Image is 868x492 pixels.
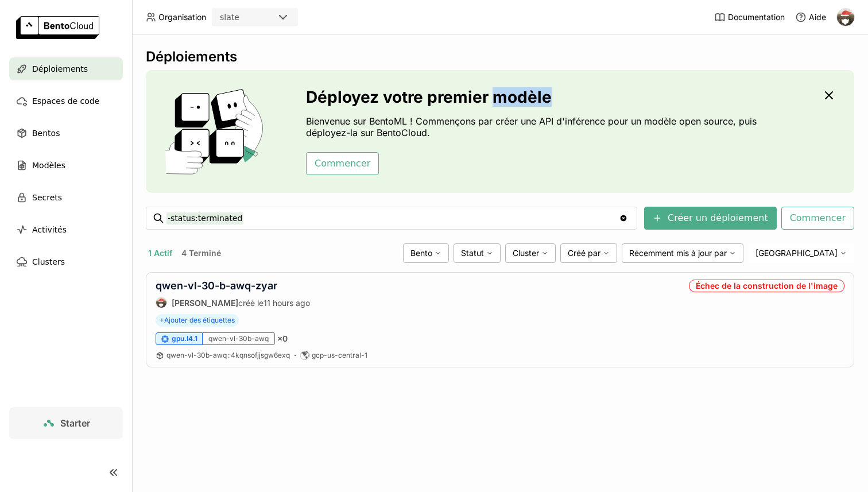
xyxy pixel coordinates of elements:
[809,12,826,22] span: Aide
[781,207,854,230] button: Commencer
[306,88,759,106] h3: Déployez votre premier modèle
[629,248,727,258] span: Récemment mis à jour par
[60,417,90,429] span: Starter
[277,334,288,344] span: × 0
[748,243,854,263] div: [GEOGRAPHIC_DATA]
[172,334,197,343] span: gpu.l4.1
[689,280,844,292] div: Échec de la construction de l'image
[755,248,838,258] span: [GEOGRAPHIC_DATA]
[263,298,310,308] span: 11 hours ago
[220,11,239,23] div: slate
[146,246,175,261] button: 1 Actif
[454,243,501,263] div: Statut
[203,332,275,345] div: qwen-vl-30b-awq
[241,12,242,24] input: Selected slate.
[9,250,123,273] a: Clusters
[179,246,223,261] button: 4 Terminé
[228,351,230,359] span: :
[837,9,854,26] img: Arthur Monnier
[9,122,123,145] a: Bentos
[728,12,785,22] span: Documentation
[156,297,310,308] div: créé le
[410,248,432,258] span: Bento
[9,186,123,209] a: Secrets
[32,62,88,76] span: Déploiements
[172,298,238,308] strong: [PERSON_NAME]
[32,126,60,140] span: Bentos
[16,16,99,39] img: logo
[714,11,785,23] a: Documentation
[156,297,166,308] img: Arthur Monnier
[560,243,617,263] div: Créé par
[513,248,539,258] span: Cluster
[306,115,759,138] p: Bienvenue sur BentoML ! Commençons par créer une API d'inférence pour un modèle open source, puis...
[622,243,743,263] div: Récemment mis à jour par
[9,57,123,80] a: Déploiements
[505,243,556,263] div: Cluster
[795,11,826,23] div: Aide
[32,255,65,269] span: Clusters
[156,280,277,292] a: qwen-vl-30-b-awq-zyar
[166,209,619,227] input: Rechercher
[644,207,777,230] button: Créer un déploiement
[461,248,484,258] span: Statut
[32,158,65,172] span: Modèles
[32,223,67,237] span: Activités
[619,214,628,223] svg: Clear value
[306,152,379,175] button: Commencer
[146,48,854,65] div: Déploiements
[9,407,123,439] a: Starter
[155,88,278,175] img: cover onboarding
[156,314,239,327] span: +Ajouter des étiquettes
[9,218,123,241] a: Activités
[312,351,367,360] span: gcp-us-central-1
[32,191,62,204] span: Secrets
[9,90,123,113] a: Espaces de code
[166,351,290,359] span: qwen-vl-30b-awq 4kqnsofjjsgw6exq
[403,243,449,263] div: Bento
[166,351,290,360] a: qwen-vl-30b-awq:4kqnsofjjsgw6exq
[9,154,123,177] a: Modèles
[568,248,600,258] span: Créé par
[158,12,206,22] span: Organisation
[32,94,99,108] span: Espaces de code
